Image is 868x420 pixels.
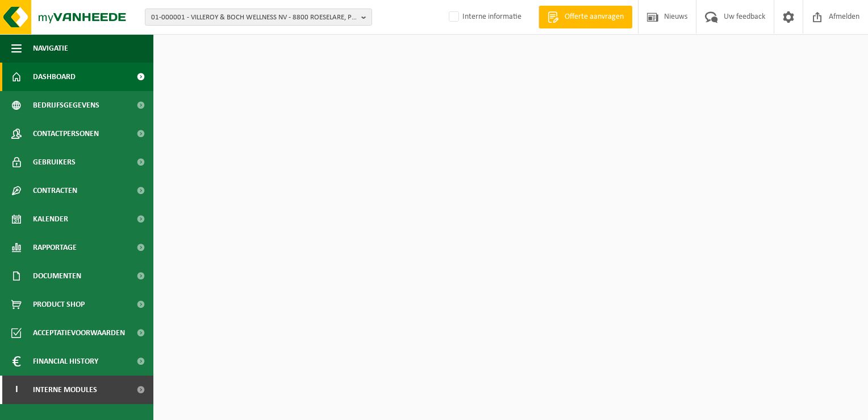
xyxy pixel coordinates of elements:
[33,120,99,148] span: Contactpersonen
[33,91,99,120] span: Bedrijfsgegevens
[33,376,97,404] span: Interne modules
[33,290,85,319] span: Product Shop
[33,176,77,205] span: Contracten
[11,376,22,404] span: I
[33,347,98,376] span: Financial History
[33,233,77,262] span: Rapportage
[33,34,68,63] span: Navigatie
[33,262,81,290] span: Documenten
[33,148,76,176] span: Gebruikers
[446,9,521,26] label: Interne informatie
[151,9,357,26] span: 01-000001 - VILLEROY & BOCH WELLNESS NV - 8800 ROESELARE, POPULIERSTRAAT 1
[33,205,68,233] span: Kalender
[562,11,627,23] span: Offerte aanvragen
[33,63,76,91] span: Dashboard
[33,319,125,347] span: Acceptatievoorwaarden
[145,9,372,26] button: 01-000001 - VILLEROY & BOCH WELLNESS NV - 8800 ROESELARE, POPULIERSTRAAT 1
[539,6,632,28] a: Offerte aanvragen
